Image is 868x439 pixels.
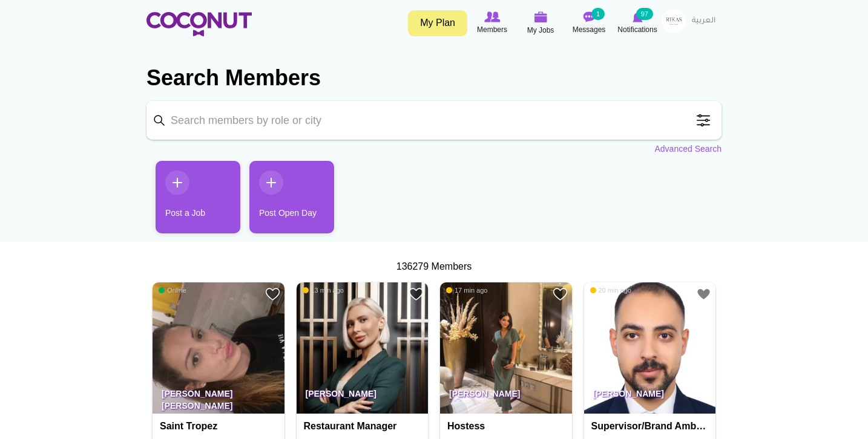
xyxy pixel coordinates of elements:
a: Post Open Day [249,161,334,233]
span: My Jobs [527,24,554,36]
h4: Supervisor/brand Ambassador [591,421,712,432]
span: Notifications [617,24,657,36]
img: Browse Members [484,11,500,22]
h4: Saint tropez [160,421,280,432]
a: العربية [686,9,722,33]
a: Add to Favourites [265,287,280,302]
p: [PERSON_NAME] [584,380,716,414]
span: 20 min ago [590,286,631,294]
span: 13 min ago [303,286,344,294]
img: Home [146,12,252,36]
h2: Search Members [146,63,722,93]
a: My Jobs My Jobs [516,9,565,37]
a: Post a Job [156,161,240,233]
h4: Restaurant Manager [304,421,424,432]
small: 97 [636,8,653,20]
a: Add to Favourites [409,287,424,302]
a: Add to Favourites [696,287,711,302]
small: 1 [591,8,605,20]
a: Advanced Search [654,143,722,155]
span: Online [159,286,186,294]
li: 2 / 2 [240,161,325,242]
a: My Plan [408,10,467,36]
a: Messages Messages 1 [565,9,613,37]
p: [PERSON_NAME] [PERSON_NAME][EMAIL_ADDRESS][DOMAIN_NAME] [153,380,284,414]
span: 17 min ago [446,286,487,294]
span: Messages [573,24,606,36]
a: Browse Members Members [468,9,516,37]
img: My Jobs [534,11,547,22]
p: [PERSON_NAME] [440,380,572,414]
a: Notifications Notifications 97 [613,9,662,37]
p: [PERSON_NAME] [297,380,429,414]
a: Add to Favourites [553,287,568,302]
span: Members [477,24,507,36]
div: 136279 Members [146,260,722,274]
h4: Hostess [447,421,568,432]
input: Search members by role or city [146,101,722,140]
li: 1 / 2 [146,161,231,242]
img: Messages [583,11,595,22]
img: Notifications [633,11,643,22]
